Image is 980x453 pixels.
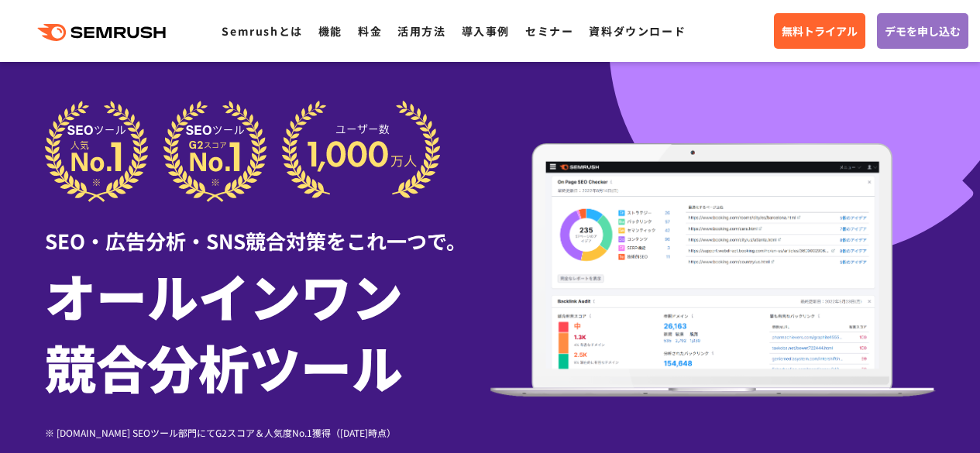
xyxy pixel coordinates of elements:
[877,13,968,49] a: デモを申し込む
[397,23,445,39] a: 活用方法
[45,259,490,402] h1: オールインワン 競合分析ツール
[45,202,490,256] div: SEO・広告分析・SNS競合対策をこれ一つで。
[774,13,865,49] a: 無料トライアル
[222,23,302,39] a: Semrushとは
[318,23,342,39] a: 機能
[782,22,858,39] span: 無料トライアル
[589,23,686,39] a: 資料ダウンロード
[45,425,490,440] div: ※ [DOMAIN_NAME] SEOツール部門にてG2スコア＆人気度No.1獲得（[DATE]時点）
[358,23,382,39] a: 料金
[462,23,510,39] a: 導入事例
[885,22,961,39] span: デモを申し込む
[525,23,573,39] a: セミナー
